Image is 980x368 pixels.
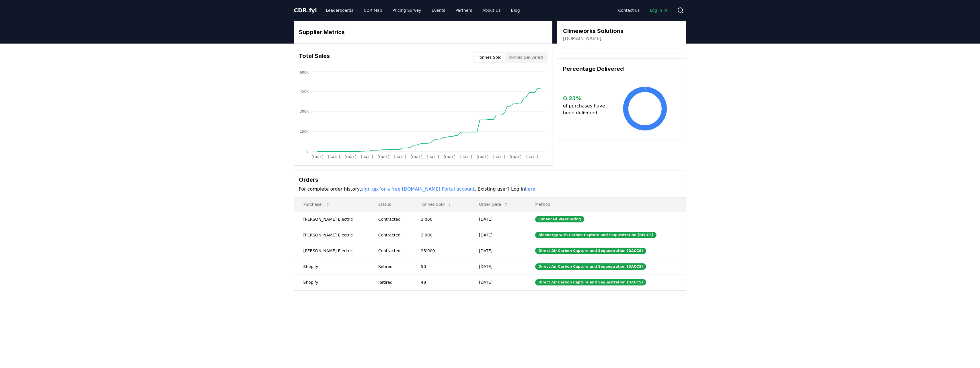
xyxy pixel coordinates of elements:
td: [DATE] [470,227,526,243]
button: Tonnes Sold [416,199,456,210]
a: Partners [451,5,477,15]
button: Tonnes Sold [474,53,505,62]
a: Events [427,5,450,15]
a: CDR Map [359,5,387,15]
a: sign up for a free [DOMAIN_NAME] Portal account [361,186,475,192]
td: [PERSON_NAME] Electric [294,243,369,259]
a: Leaderboards [321,5,358,15]
tspan: [DATE] [344,155,356,159]
a: Contact us [613,5,644,15]
td: [DATE] [470,259,526,274]
div: Bioenergy with Carbon Capture and Sequestration (BECCS) [535,232,656,238]
div: Direct Air Carbon Capture and Sequestration (DACCS) [535,248,646,254]
a: Log in [645,5,672,15]
tspan: 150K [300,130,309,134]
td: Shopify [294,274,369,290]
tspan: [DATE] [328,155,340,159]
tspan: [DATE] [377,155,389,159]
nav: Main [613,5,672,15]
p: Method [531,201,681,207]
div: Enhanced Weathering [535,216,584,222]
tspan: [DATE] [460,155,472,159]
tspan: [DATE] [526,155,538,159]
tspan: 300K [300,109,309,113]
p: Status [374,201,407,207]
tspan: [DATE] [477,155,488,159]
td: [PERSON_NAME] Electric [294,211,369,227]
button: Order Date [474,199,513,210]
tspan: 450K [300,89,309,93]
div: Contracted [378,216,407,222]
td: [DATE] [470,274,526,290]
p: of purchases have been delivered [563,103,610,116]
tspan: [DATE] [444,155,455,159]
td: [PERSON_NAME] Electric [294,227,369,243]
div: Direct Air Carbon Capture and Sequestration (DACCS) [535,263,646,270]
button: Purchaser [299,199,335,210]
td: 50 [412,259,470,274]
div: Retired [378,264,407,269]
div: Contracted [378,248,407,254]
tspan: [DATE] [311,155,323,159]
tspan: 600K [300,71,309,75]
td: 3’000 [412,227,470,243]
td: 48 [412,274,470,290]
h3: Orders [299,175,681,184]
a: About Us [478,5,505,15]
h3: Climeworks Solutions [563,27,624,35]
td: [DATE] [470,211,526,227]
button: Tonnes Delivered [505,53,546,62]
h3: Total Sales [299,52,330,63]
tspan: [DATE] [493,155,505,159]
tspan: [DATE] [411,155,422,159]
h3: Percentage Delivered [563,64,680,73]
a: CDR.fyi [294,6,317,14]
td: Shopify [294,259,369,274]
div: Retired [378,279,407,285]
tspan: [DATE] [510,155,521,159]
h3: 0.23 % [563,94,610,103]
td: 25’000 [412,243,470,259]
a: here [525,186,535,192]
tspan: [DATE] [427,155,439,159]
a: [DOMAIN_NAME] [563,35,601,42]
td: 3’000 [412,211,470,227]
span: CDR fyi [294,7,317,14]
span: Log in [650,7,668,13]
span: . [307,7,309,14]
nav: Main [321,5,524,15]
div: Contracted [378,232,407,238]
td: [DATE] [470,243,526,259]
tspan: 0 [306,150,309,154]
p: For complete order history, . Existing user? Log in . [299,186,681,193]
tspan: [DATE] [394,155,406,159]
h3: Supplier Metrics [299,28,548,36]
div: Direct Air Carbon Capture and Sequestration (DACCS) [535,279,646,285]
a: Blog [506,5,525,15]
a: Pricing Survey [388,5,426,15]
tspan: [DATE] [361,155,373,159]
